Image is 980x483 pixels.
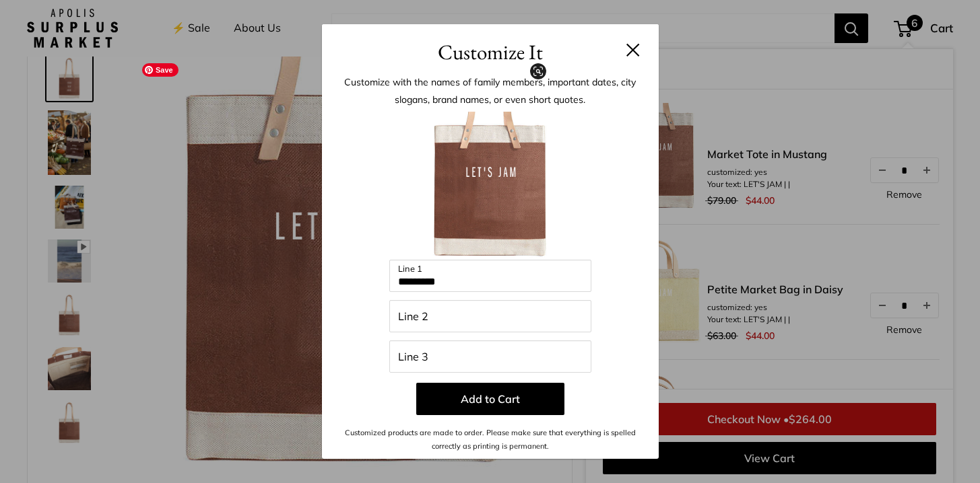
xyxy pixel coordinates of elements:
[342,36,639,68] h3: Customize It
[142,63,178,77] span: Save
[342,426,639,453] p: Customized products are made to order. Please make sure that everything is spelled correctly as p...
[342,73,639,108] p: Customize with the names of family members, important dates, city slogans, brand names, or even s...
[416,112,564,260] img: customizer-prod
[416,383,564,415] button: Add to Cart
